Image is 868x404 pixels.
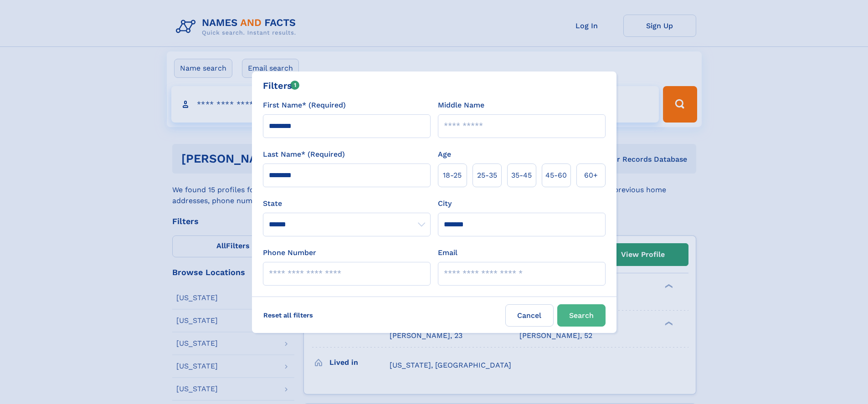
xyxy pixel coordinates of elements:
[257,304,319,326] label: Reset all filters
[505,304,554,327] label: Cancel
[443,170,462,181] span: 18‑25
[584,170,598,181] span: 60+
[477,170,497,181] span: 25‑35
[263,149,345,160] label: Last Name* (Required)
[263,100,346,111] label: First Name* (Required)
[511,170,532,181] span: 35‑45
[438,198,452,209] label: City
[438,247,457,258] label: Email
[263,247,316,258] label: Phone Number
[557,304,606,327] button: Search
[263,79,300,92] div: Filters
[545,170,567,181] span: 45‑60
[438,149,451,160] label: Age
[263,198,431,209] label: State
[438,100,484,111] label: Middle Name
